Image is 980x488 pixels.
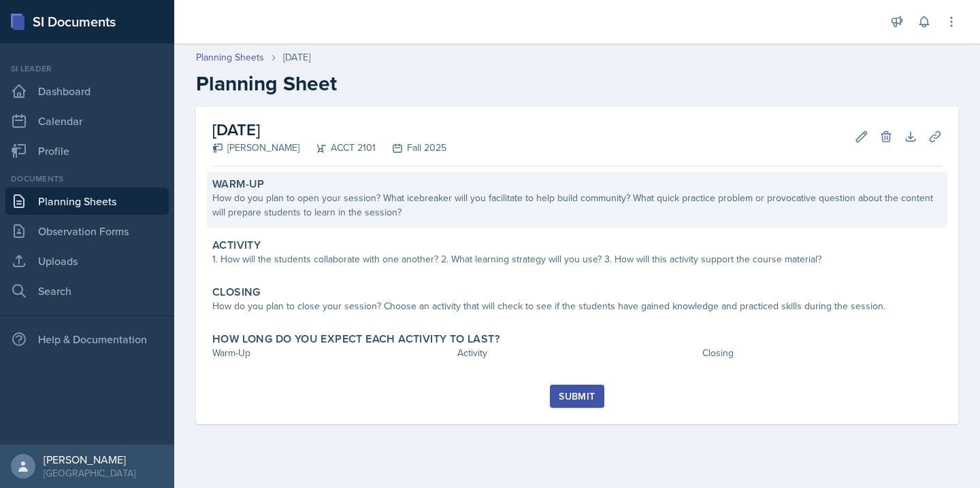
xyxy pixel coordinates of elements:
div: Submit [559,391,595,402]
a: Calendar [5,107,169,135]
div: Warm-Up [212,346,452,360]
div: [PERSON_NAME] [212,141,299,155]
a: Uploads [5,247,169,275]
div: Fall 2025 [376,141,446,155]
a: Dashboard [5,77,169,105]
div: [PERSON_NAME] [44,453,135,466]
a: Profile [5,137,169,164]
a: Planning Sheets [5,188,169,215]
div: Closing [702,346,942,360]
a: Search [5,277,169,304]
div: 1. How will the students collaborate with one another? 2. What learning strategy will you use? 3.... [212,252,942,266]
div: How do you plan to close your session? Choose an activity that will check to see if the students ... [212,299,942,313]
a: Planning Sheets [196,50,264,65]
div: Activity [457,346,697,360]
div: [DATE] [283,50,310,65]
h2: Planning Sheet [196,71,958,96]
div: Help & Documentation [5,326,169,353]
label: Closing [212,285,261,299]
div: Documents [5,173,169,185]
label: Activity [212,239,261,252]
div: How do you plan to open your session? What icebreaker will you facilitate to help build community... [212,191,942,220]
label: How long do you expect each activity to last? [212,332,500,346]
label: Warm-Up [212,177,265,191]
button: Submit [550,385,604,408]
div: Si leader [5,63,169,75]
div: [GEOGRAPHIC_DATA] [44,466,135,480]
a: Observation Forms [5,217,169,245]
h2: [DATE] [212,118,446,142]
div: ACCT 2101 [299,141,376,155]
